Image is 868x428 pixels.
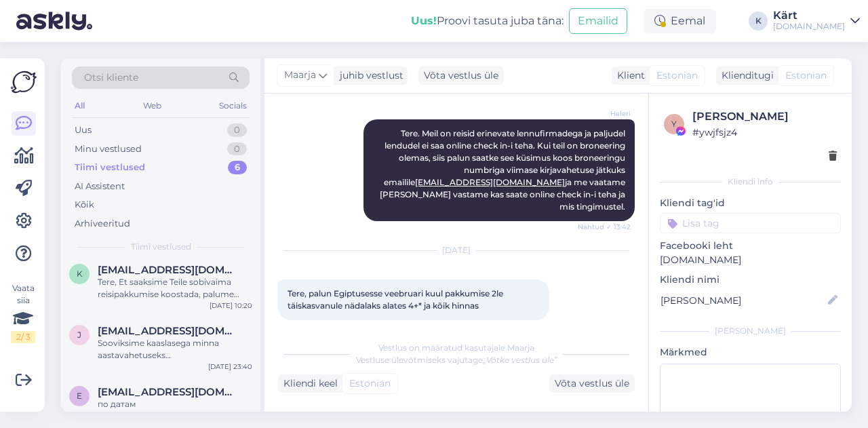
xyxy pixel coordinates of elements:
div: [PERSON_NAME] [692,109,837,125]
div: Tiimi vestlused [75,161,145,174]
div: # ywjfsjz4 [692,125,837,140]
div: Tere, Et saaksime Teile sobivaima reisipakkumise koostada, palume täpsustada veel mõned detailid:... [98,276,252,300]
button: Emailid [569,8,627,34]
span: 10:58 [282,321,333,331]
div: Proovi tasuta juba täna: [411,13,564,29]
div: juhib vestlust [334,69,403,83]
div: AI Assistent [75,180,125,193]
div: [DATE] 10:20 [210,300,252,311]
span: Vestlus on määratud kasutajale Maarja [378,343,534,353]
div: [PERSON_NAME] [660,325,841,337]
span: jarvsooelis@gmail.com [98,325,239,337]
div: по датам [98,398,252,410]
i: „Võtke vestlus üle” [483,355,557,365]
div: [DATE] [278,244,635,256]
span: Vestluse ülevõtmiseks vajutage [356,355,557,365]
span: Tere, palun Egiptusesse veebruari kuul pakkumise 2le täiskasvanule nädalaks alates 4+* ja kõik hi... [288,288,505,311]
span: Otsi kliente [84,71,138,85]
div: Minu vestlused [75,142,142,156]
div: 2 / 3 [11,331,35,343]
span: EvgeniyaEseniya2018@gmail.com [98,386,239,398]
span: Tiimi vestlused [131,241,191,253]
p: Kliendi tag'id [660,196,841,210]
div: Võta vestlus üle [418,66,504,85]
div: K [749,12,768,31]
div: Sooviksime kaaslasega minna aastavahetuseks [GEOGRAPHIC_DATA], kas on võimalus [PERSON_NAME] pake... [98,337,252,362]
div: [DATE] 23:40 [208,362,252,372]
span: Heleri [580,109,631,119]
div: Klienditugi [716,69,774,83]
span: y [671,119,677,129]
div: Socials [216,97,250,115]
a: Kärt[DOMAIN_NAME] [773,10,860,32]
input: Lisa nimi [660,293,825,308]
p: Kliendi nimi [660,273,841,287]
span: katlinilja@gmail.com [98,264,239,276]
div: Uus [75,123,92,137]
p: [DOMAIN_NAME] [660,253,841,267]
p: Facebooki leht [660,239,841,253]
b: Uus! [411,14,437,27]
p: Märkmed [660,345,841,359]
div: Klient [612,69,645,83]
div: Vaata siia [11,282,35,343]
div: All [72,97,87,115]
img: Askly Logo [11,69,37,95]
span: Nähtud ✓ 13:42 [578,222,631,232]
input: Lisa tag [660,213,841,233]
div: Võta vestlus üle [549,374,635,393]
a: [EMAIL_ADDRESS][DOMAIN_NAME] [415,177,565,187]
div: [DOMAIN_NAME] [773,21,845,32]
span: Estonian [349,376,391,391]
span: Estonian [785,69,827,83]
div: 0 [227,142,247,156]
span: E [77,391,82,401]
span: Maarja [284,68,316,83]
div: 0 [227,123,247,137]
div: Kõik [75,198,94,212]
span: Estonian [656,69,698,83]
div: 6 [228,161,247,174]
span: k [77,269,83,279]
div: [DATE] 14:26 [210,410,252,421]
div: Kliendi keel [278,376,338,391]
span: j [77,330,81,340]
div: Web [140,97,164,115]
span: Tere. Meil on reisid erinevate lennufirmadega ja paljudel lendudel ei saa online check in-i teha.... [380,128,627,212]
div: Eemal [644,9,716,33]
div: Kliendi info [660,176,841,188]
div: Arhiveeritud [75,217,130,231]
div: Kärt [773,10,845,21]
